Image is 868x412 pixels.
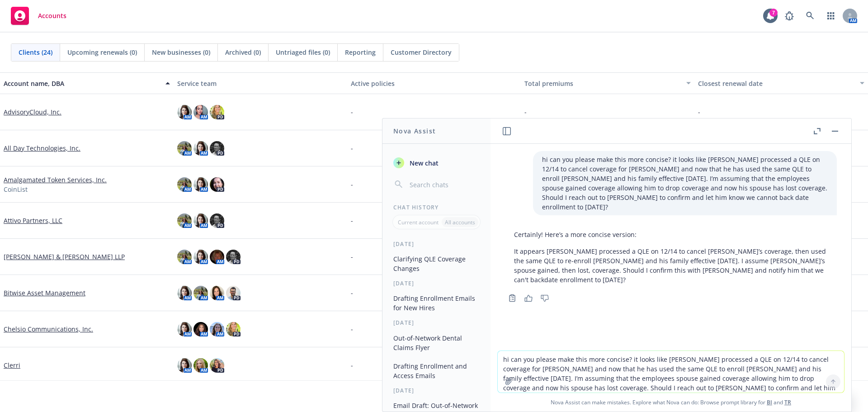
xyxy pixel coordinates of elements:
button: Drafting Enrollment and Access Emails [390,359,483,383]
span: - [351,107,353,117]
span: Untriaged files (0) [276,47,330,57]
p: Current account [398,218,439,226]
button: Clarifying QLE Coverage Changes [390,251,483,276]
div: [DATE] [382,279,491,287]
img: photo [193,250,208,264]
img: photo [177,286,192,300]
div: [DATE] [382,387,491,394]
img: photo [226,322,241,336]
div: Total premiums [524,79,681,88]
img: photo [210,286,224,300]
img: photo [210,141,224,156]
img: photo [226,286,241,300]
span: Reporting [345,47,376,57]
span: Customer Directory [391,47,452,57]
p: hi can you please make this more concise? it looks like [PERSON_NAME] processed a QLE on 12/14 to... [542,155,828,212]
p: Certainly! Here’s a more concise version: [514,230,828,239]
img: photo [226,250,241,264]
img: photo [210,213,224,228]
a: Chelsio Communications, Inc. [4,324,93,334]
a: Accounts [7,3,70,28]
span: - [351,360,353,370]
div: Chat History [382,204,491,211]
img: photo [210,250,224,264]
div: Active policies [351,79,517,88]
span: - [351,288,353,298]
p: All accounts [445,218,475,226]
img: photo [193,358,208,373]
img: photo [193,213,208,228]
img: photo [177,322,192,336]
img: photo [193,141,208,156]
span: CoinList [4,185,28,194]
h1: Nova Assist [393,126,436,136]
span: Archived (0) [225,47,261,57]
a: [PERSON_NAME] & [PERSON_NAME] LLP [4,252,125,261]
button: Out-of-Network Dental Claims Flyer [390,331,483,355]
a: Attivo Partners, LLC [4,216,62,225]
div: 7 [769,9,778,17]
div: Closest renewal date [698,79,854,88]
a: All Day Technologies, Inc. [4,143,80,153]
svg: Copy to clipboard [508,294,516,302]
span: Nova Assist can make mistakes. Explore what Nova can do: Browse prompt library for and [494,393,848,412]
span: New chat [408,158,439,168]
img: photo [177,213,192,228]
a: Bitwise Asset Management [4,288,85,298]
img: photo [210,105,224,119]
span: - [351,143,353,153]
img: photo [193,105,208,119]
a: AdvisoryCloud, Inc. [4,107,61,117]
span: - [698,107,700,117]
button: Total premiums [521,72,694,94]
div: Service team [177,79,344,88]
img: photo [177,141,192,156]
a: Switch app [822,7,840,25]
img: photo [177,105,192,119]
span: - [351,216,353,225]
a: BI [767,398,772,406]
img: photo [193,286,208,300]
button: Active policies [347,72,521,94]
span: - [351,180,353,189]
span: Accounts [38,12,66,19]
button: New chat [390,155,483,171]
div: [DATE] [382,240,491,248]
span: Clients (24) [19,47,52,57]
img: photo [177,250,192,264]
input: Search chats [408,178,480,191]
img: photo [177,358,192,373]
a: Search [801,7,819,25]
p: It appears [PERSON_NAME] processed a QLE on 12/14 to cancel [PERSON_NAME]’s coverage, then used t... [514,246,828,284]
img: photo [210,358,224,373]
img: photo [193,177,208,192]
a: Report a Bug [780,7,798,25]
span: New businesses (0) [152,47,210,57]
div: Account name, DBA [4,79,160,88]
button: Service team [174,72,347,94]
button: Drafting Enrollment Emails for New Hires [390,291,483,315]
a: TR [784,398,791,406]
img: photo [193,322,208,336]
span: - [351,324,353,334]
img: photo [177,177,192,192]
button: Closest renewal date [694,72,868,94]
span: - [351,252,353,261]
a: Clerri [4,360,20,370]
span: Upcoming renewals (0) [67,47,137,57]
img: photo [210,322,224,336]
img: photo [210,177,224,192]
div: [DATE] [382,319,491,327]
span: - [524,107,527,117]
button: Thumbs down [538,292,552,304]
a: Amalgamated Token Services, Inc. [4,175,107,185]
